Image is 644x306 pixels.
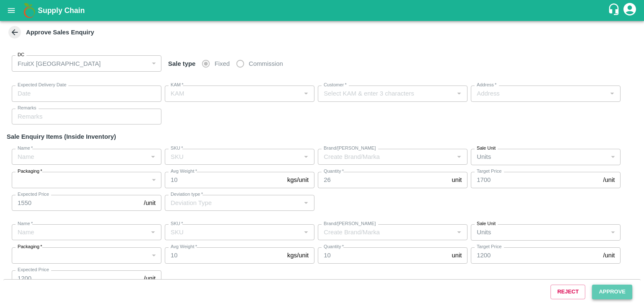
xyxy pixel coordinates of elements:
[215,59,230,68] span: Fixed
[171,191,203,198] label: Deviation type
[318,247,448,263] input: 0.0
[18,145,33,152] label: Name
[167,151,298,162] input: SKU
[477,82,496,88] label: Address
[18,267,49,273] label: Expected Price
[7,133,116,140] strong: Sale Enquiry Items (Inside Inventory)
[18,220,33,227] label: Name
[171,220,183,227] label: SKU
[603,175,615,184] p: /unit
[603,251,615,260] p: /unit
[452,251,462,260] p: unit
[167,227,298,238] input: SKU
[18,168,42,175] label: Packaging
[320,151,451,162] input: Create Brand/Marka
[622,2,637,19] div: account of current user
[324,220,376,227] label: Brand/[PERSON_NAME]
[318,172,448,188] input: 0.0
[26,29,94,36] strong: Approve Sales Enquiry
[324,145,376,152] label: Brand/[PERSON_NAME]
[18,82,66,88] label: Expected Delivery Date
[477,220,496,227] label: Sale Unit
[477,168,501,175] label: Target Price
[320,88,451,99] input: Select KAM & enter 3 characters
[477,145,496,152] label: Sale Unit
[287,251,309,260] p: kgs/unit
[608,3,622,18] div: customer-support
[144,198,156,207] p: /unit
[324,82,347,88] label: Customer
[477,244,501,250] label: Target Price
[477,152,491,161] p: Units
[324,168,344,175] label: Quantity
[38,6,85,15] b: Supply Chain
[167,88,298,99] input: KAM
[477,228,491,237] p: Units
[287,175,309,184] p: kgs/unit
[21,2,38,19] img: logo
[171,145,183,152] label: SKU
[2,1,21,20] button: open drawer
[165,172,284,188] input: 0.0
[14,227,145,238] input: Name
[171,244,197,250] label: Avg Weight
[12,86,156,101] input: Choose date, selected date is Oct 6, 2025
[592,285,632,299] button: Approve
[171,82,184,88] label: KAM
[144,274,156,283] p: /unit
[167,197,298,208] input: Deviation Type
[551,285,585,299] button: Reject
[18,52,24,58] label: DC
[18,105,36,112] label: Remarks
[38,5,608,16] a: Supply Chain
[320,227,451,238] input: Create Brand/Marka
[165,247,284,263] input: 0.0
[249,59,283,68] span: Commission
[473,88,604,99] input: Address
[324,244,344,250] label: Quantity
[18,59,101,68] p: FruitX [GEOGRAPHIC_DATA]
[165,60,199,67] span: Sale type
[18,191,49,198] label: Expected Price
[12,109,161,124] input: Remarks
[18,244,42,250] label: Packaging
[171,168,197,175] label: Avg Weight
[452,175,462,184] p: unit
[14,151,145,162] input: Name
